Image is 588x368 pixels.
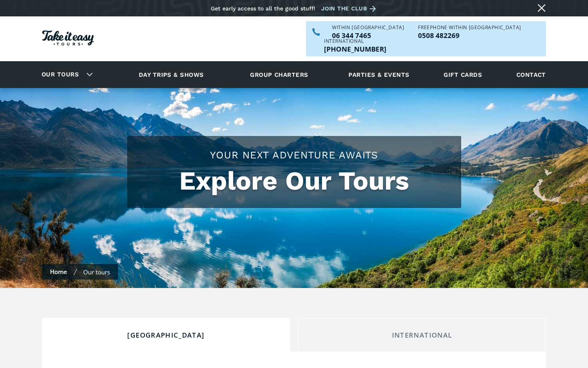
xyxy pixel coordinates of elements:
p: [PHONE_NUMBER] [324,46,386,52]
div: International [305,331,539,340]
h2: Your Next Adventure Awaits [135,148,453,162]
div: Our tours [32,64,99,86]
a: Group charters [240,64,318,86]
h1: Explore Our Tours [135,166,453,196]
a: Our tours [36,65,85,84]
div: WITHIN [GEOGRAPHIC_DATA] [332,25,404,30]
div: Freephone WITHIN [GEOGRAPHIC_DATA] [418,25,521,30]
div: Our tours [83,268,110,276]
a: Gift cards [440,64,486,86]
a: Home [50,268,67,276]
nav: breadcrumbs [42,264,118,280]
div: [GEOGRAPHIC_DATA] [49,331,283,340]
a: Parties & events [344,64,413,86]
a: Call us within NZ on 063447465 [332,32,404,39]
div: International [324,39,386,44]
a: Contact [512,64,550,86]
p: 06 344 7465 [332,32,404,39]
a: Join the club [321,4,379,14]
p: 0508 482269 [418,32,521,39]
a: Close message [535,2,548,14]
a: Homepage [42,26,94,52]
div: Get early access to all the good stuff! [211,5,315,12]
a: Call us freephone within NZ on 0508482269 [418,32,521,39]
a: Call us outside of NZ on +6463447465 [324,46,386,52]
img: Take it easy Tours logo [42,30,94,46]
a: Day trips & shows [129,64,214,86]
